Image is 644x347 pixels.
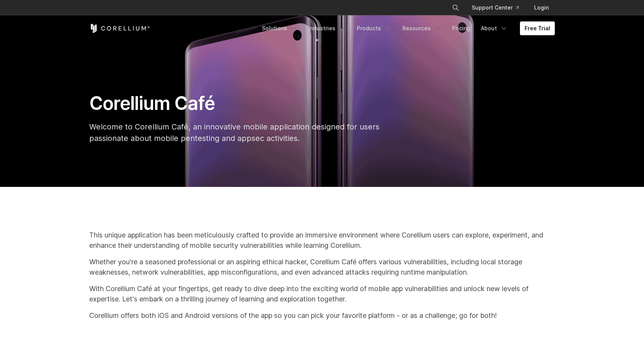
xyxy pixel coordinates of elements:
a: Pricing [448,21,475,35]
button: Search [449,1,463,15]
a: Products [352,21,396,35]
a: Free Trial [520,21,555,35]
a: Resources [398,21,446,35]
a: Support Center [466,1,525,15]
p: With Corellium Café at your fingertips, get ready to dive deep into the exciting world of mobile ... [89,283,555,304]
a: Industries [304,21,351,35]
a: About [476,21,512,35]
a: Login [528,1,555,15]
p: Corellium offers both iOS and Android versions of the app so you can pick your favorite platform ... [89,310,555,321]
div: Navigation Menu [443,1,555,15]
p: Welcome to Corellium Café, an innovative mobile application designed for users passionate about m... [89,121,394,144]
div: Navigation Menu [257,21,555,35]
a: Corellium Home [89,24,150,33]
p: Whether you're a seasoned professional or an aspiring ethical hacker, Corellium Café offers vario... [89,257,555,277]
h1: Corellium Café [89,92,394,115]
p: This unique application has been meticulously crafted to provide an immersive environment where C... [89,230,555,250]
a: Solutions [257,21,302,35]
